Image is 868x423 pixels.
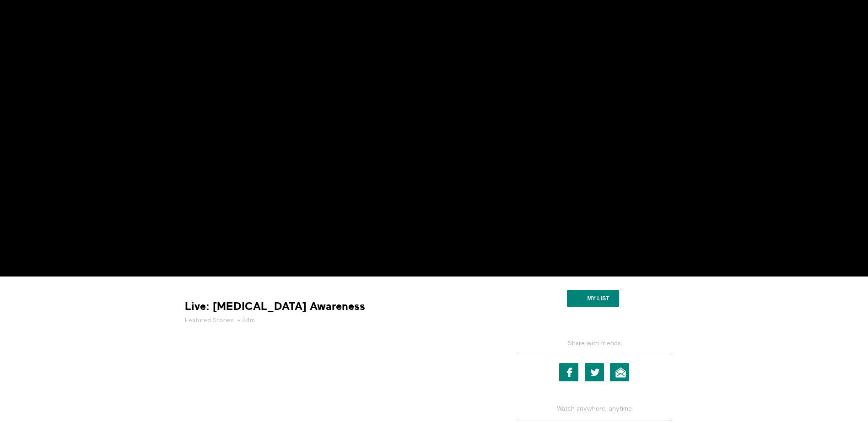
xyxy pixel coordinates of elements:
strong: Live: [MEDICAL_DATA] Awareness [185,299,365,314]
button: My list [567,290,619,307]
a: Facebook [559,363,578,381]
a: Twitter [585,363,604,381]
h5: • 24m [185,316,491,325]
a: Featured Stories [185,316,234,325]
h5: Share with friends [518,339,671,355]
h5: Watch anywhere, anytime [518,397,671,421]
a: Email [610,363,629,381]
